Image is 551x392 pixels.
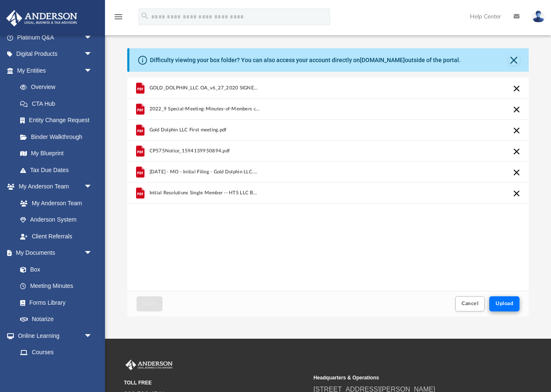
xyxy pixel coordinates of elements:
[6,245,101,261] a: My Documentsarrow_drop_down
[12,311,101,328] a: Notarize
[12,145,101,162] a: My Blueprint
[6,178,101,195] a: My Anderson Teamarrow_drop_down
[84,62,101,79] span: arrow_drop_down
[489,296,520,311] button: Upload
[127,78,529,316] div: Upload
[84,178,101,196] span: arrow_drop_down
[150,148,230,154] span: CP575Notice_1594139950894.pdf
[84,245,101,262] span: arrow_drop_down
[512,105,522,115] button: Cancel this upload
[512,188,522,199] button: Cancel this upload
[12,162,105,178] a: Tax Due Dates
[140,11,150,21] i: search
[12,278,101,295] a: Meeting Minutes
[84,327,101,345] span: arrow_drop_down
[12,79,105,96] a: Overview
[12,261,97,278] a: Box
[84,46,101,63] span: arrow_drop_down
[12,294,97,311] a: Forms Library
[462,301,478,306] span: Cancel
[508,54,520,66] button: Close
[113,16,123,22] a: menu
[4,10,80,26] img: Anderson Advisors Platinum Portal
[150,56,461,65] div: Difficulty viewing your box folder? You can also access your account directly on outside of the p...
[84,29,101,46] span: arrow_drop_down
[150,85,260,91] span: GOLD_DOLPHIN_LLC OA_v6_27_2020 SIGNED.pdf
[143,301,156,306] span: Close
[6,29,105,46] a: Platinum Q&Aarrow_drop_down
[113,12,123,22] i: menu
[12,195,97,212] a: My Anderson Team
[6,46,105,63] a: Digital Productsarrow_drop_down
[12,228,101,245] a: Client Referrals
[6,327,101,344] a: Online Learningarrow_drop_down
[136,296,163,311] button: Close
[455,296,485,311] button: Cancel
[12,361,97,377] a: Video Training
[127,78,529,291] div: grid
[12,212,101,228] a: Anderson System
[532,10,545,23] img: User Pic
[12,128,105,145] a: Binder Walkthrough
[512,167,522,178] button: Cancel this upload
[150,190,260,196] span: Initial Resolutions Single Member -- HTS LLC BASIC Clients -- Gold Dolphin LLC.pdf
[512,125,522,136] button: Cancel this upload
[12,344,101,361] a: Courses
[150,106,260,112] span: 2022_9 Special-Meeting-Minutes-of-Members copy.pdf
[124,379,307,387] small: TOLL FREE
[12,95,105,112] a: CTA Hub
[124,360,174,371] img: Anderson Advisors Platinum Portal
[496,301,513,306] span: Upload
[150,127,227,133] span: Gold Dolphin LLC First meeting.pdf
[360,57,405,63] a: [DOMAIN_NAME]
[512,84,522,94] button: Cancel this upload
[150,169,260,175] span: [DATE] - MO - Initial Filing - Gold Dolphin LLC.pdf
[512,146,522,157] button: Cancel this upload
[12,112,105,129] a: Entity Change Request
[6,62,105,79] a: My Entitiesarrow_drop_down
[313,374,497,382] small: Headquarters & Operations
